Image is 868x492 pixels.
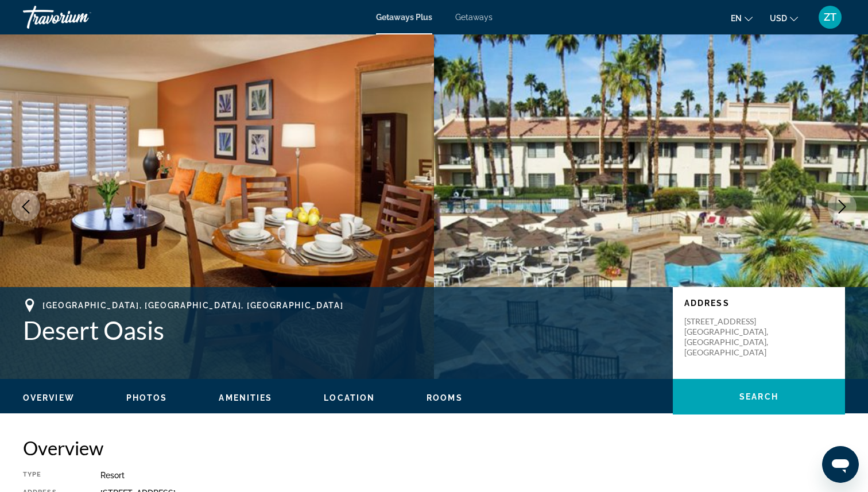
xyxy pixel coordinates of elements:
p: Address [684,299,834,308]
iframe: Button to launch messaging window [822,446,859,483]
button: User Menu [815,5,845,29]
span: Location [324,393,375,402]
button: Change currency [770,10,798,26]
span: Search [739,392,778,401]
span: Amenities [219,393,272,402]
div: Resort [100,471,845,480]
span: Rooms [427,393,463,402]
button: Location [324,393,375,403]
p: [STREET_ADDRESS] [GEOGRAPHIC_DATA], [GEOGRAPHIC_DATA], [GEOGRAPHIC_DATA] [684,316,776,358]
button: Amenities [219,393,272,403]
button: Previous image [11,192,40,221]
button: Rooms [427,393,463,403]
button: Change language [731,10,753,26]
span: [GEOGRAPHIC_DATA], [GEOGRAPHIC_DATA], [GEOGRAPHIC_DATA] [42,301,343,310]
span: USD [770,14,787,23]
h2: Overview [23,436,845,459]
span: Photos [126,393,168,402]
button: Next image [828,192,857,221]
button: Overview [23,393,75,403]
button: Photos [126,393,168,403]
div: Type [23,471,72,480]
a: Travorium [23,2,138,32]
a: Getaways Plus [376,13,432,22]
button: Search [673,379,845,414]
span: en [731,14,742,23]
span: Overview [23,393,75,402]
span: ZT [824,11,836,23]
h1: Desert Oasis [23,315,661,345]
a: Getaways [455,13,493,22]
